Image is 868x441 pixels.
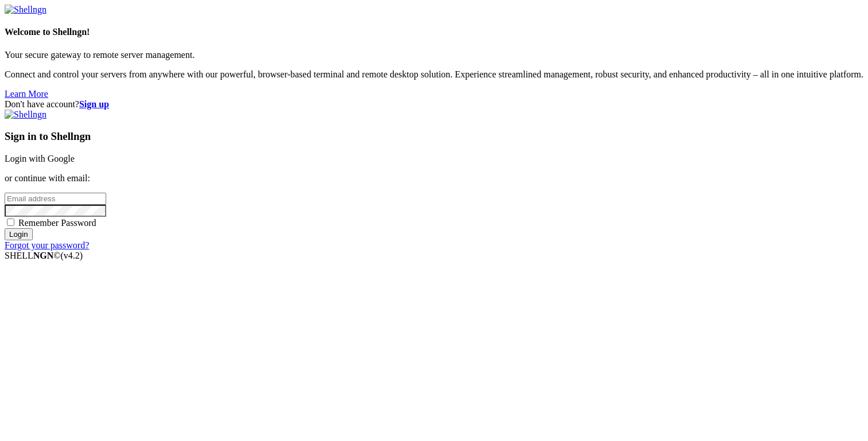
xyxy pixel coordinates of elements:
[5,5,46,15] img: Shellngn
[79,99,109,109] a: Sign up
[5,69,863,80] p: Connect and control your servers from anywhere with our powerful, browser-based terminal and remo...
[5,240,89,250] a: Forgot your password?
[7,218,14,226] input: Remember Password
[5,130,863,143] h3: Sign in to Shellngn
[5,99,863,110] div: Don't have account?
[5,89,48,99] a: Learn More
[5,251,83,260] span: SHELL ©
[61,251,83,260] span: 4.2.0
[5,27,863,37] h4: Welcome to Shellngn!
[5,228,33,240] input: Login
[5,193,106,205] input: Email address
[5,173,863,184] p: or continue with email:
[5,50,863,60] p: Your secure gateway to remote server management.
[18,218,96,228] span: Remember Password
[5,154,75,163] a: Login with Google
[33,251,54,260] b: NGN
[5,110,46,120] img: Shellngn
